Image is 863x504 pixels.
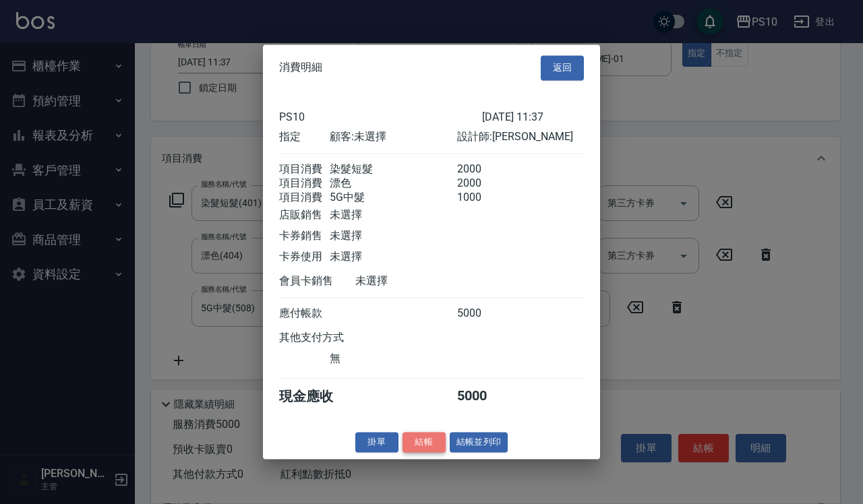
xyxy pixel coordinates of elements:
[279,162,330,177] div: 項目消費
[450,432,508,453] button: 結帳並列印
[279,250,330,264] div: 卡券使用
[541,55,584,80] button: 返回
[279,229,330,243] div: 卡券銷售
[457,191,508,205] div: 1000
[330,229,456,243] div: 未選擇
[279,387,355,406] div: 現金應收
[330,352,456,366] div: 無
[279,208,330,222] div: 店販銷售
[482,111,584,123] div: [DATE] 11:37
[330,250,456,264] div: 未選擇
[330,130,456,144] div: 顧客: 未選擇
[279,111,482,123] div: PS10
[457,177,508,191] div: 2000
[330,208,456,222] div: 未選擇
[457,307,508,321] div: 5000
[457,130,584,144] div: 設計師: [PERSON_NAME]
[279,130,330,144] div: 指定
[279,191,330,205] div: 項目消費
[279,61,322,75] span: 消費明細
[457,387,508,406] div: 5000
[355,274,482,288] div: 未選擇
[330,177,456,191] div: 漂色
[279,331,381,345] div: 其他支付方式
[279,274,355,288] div: 會員卡銷售
[457,162,508,177] div: 2000
[279,177,330,191] div: 項目消費
[403,432,446,453] button: 結帳
[355,432,398,453] button: 掛單
[279,307,330,321] div: 應付帳款
[330,162,456,177] div: 染髮短髮
[330,191,456,205] div: 5G中髮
